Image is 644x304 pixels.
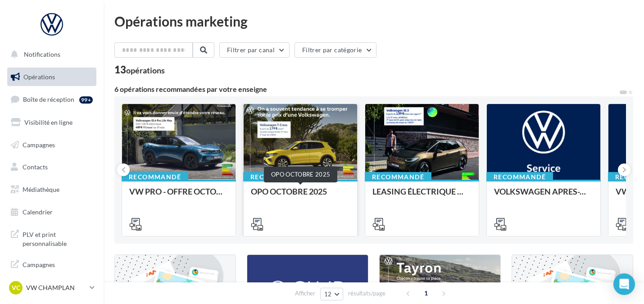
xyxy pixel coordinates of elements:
[219,42,290,58] button: Filtrer par canal
[24,118,73,126] span: Visibilité en ligne
[7,279,96,296] a: VC VW CHAMPLAN
[243,172,310,182] div: Recommandé
[24,50,60,58] span: Notifications
[122,172,188,182] div: Recommandé
[295,289,315,298] span: Afficher
[419,286,433,300] span: 1
[5,255,98,281] a: Campagnes DataOnDemand
[613,273,635,295] div: Open Intercom Messenger
[23,141,55,148] span: Campagnes
[114,86,619,93] div: 6 opérations recommandées par votre enseigne
[23,228,93,248] span: PLV et print personnalisable
[5,113,98,132] a: Visibilité en ligne
[5,180,98,199] a: Médiathèque
[114,65,165,75] div: 13
[5,136,98,154] a: Campagnes
[365,172,431,182] div: Recommandé
[23,259,93,278] span: Campagnes DataOnDemand
[23,73,55,81] span: Opérations
[126,66,165,74] div: opérations
[348,289,385,298] span: résultats/page
[486,172,553,182] div: Recommandé
[5,203,98,222] a: Calendrier
[320,288,343,300] button: 12
[324,290,332,298] span: 12
[129,187,228,205] div: VW PRO - OFFRE OCTOBRE 25
[5,68,98,86] a: Opérations
[372,187,472,205] div: LEASING ÉLECTRIQUE 2025
[5,90,98,109] a: Boîte de réception99+
[264,167,337,182] div: OPO OCTOBRE 2025
[114,14,633,28] div: Opérations marketing
[5,158,98,177] a: Contacts
[23,95,74,103] span: Boîte de réception
[12,283,20,292] span: VC
[494,187,593,205] div: VOLKSWAGEN APRES-VENTE
[79,96,93,104] div: 99+
[5,225,98,251] a: PLV et print personnalisable
[23,163,48,171] span: Contacts
[295,42,376,58] button: Filtrer par catégorie
[26,283,86,292] p: VW CHAMPLAN
[251,187,350,205] div: OPO OCTOBRE 2025
[5,45,95,64] button: Notifications
[23,208,53,216] span: Calendrier
[23,186,59,193] span: Médiathèque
